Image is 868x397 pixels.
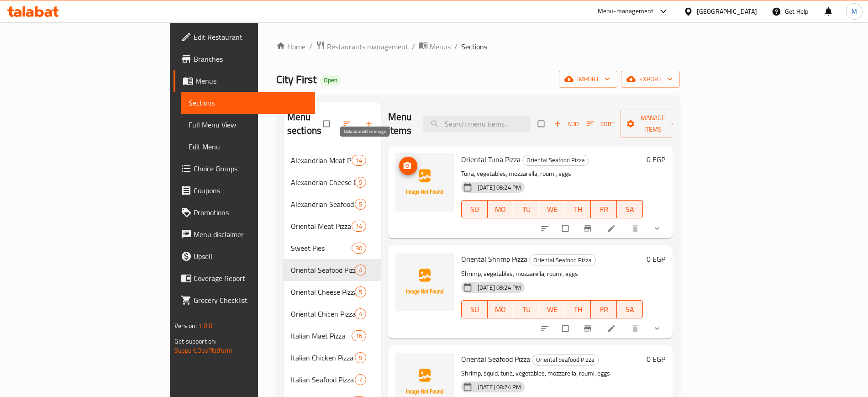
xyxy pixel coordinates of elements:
a: Menus [419,41,451,53]
div: items [352,330,366,341]
button: Manage items [621,110,685,138]
a: Full Menu View [181,114,315,136]
h6: 0 EGP [647,153,665,166]
div: items [355,352,366,363]
span: Select section [532,115,552,132]
div: items [355,374,366,385]
span: Sort [587,119,615,129]
div: Oriental Chicen Pizza4 [284,303,381,325]
span: Menu disclaimer [194,229,307,240]
span: Oriental Seafood Pizza [461,352,530,366]
span: 14 [352,222,366,231]
div: [GEOGRAPHIC_DATA] [697,6,757,16]
span: Full Menu View [189,119,307,130]
div: Alexandrian Seafood Pie5 [284,193,381,215]
li: / [412,41,415,52]
a: Support.OpsPlatform [174,344,232,356]
div: Italian Maet Pizza16 [284,325,381,347]
a: Grocery Checklist [174,289,315,311]
a: Coupons [174,180,315,201]
span: M [852,6,857,16]
button: SU [461,300,488,318]
div: Menu-management [598,6,654,17]
span: export [628,74,673,85]
span: Add item [552,117,581,131]
img: Oriental Tuna Pizza [395,153,454,212]
span: 16 [352,332,366,340]
span: Sections [461,41,487,52]
a: Edit menu item [607,324,618,333]
span: 4 [355,310,366,318]
div: Sweet Pies30 [284,237,381,259]
button: sort-choices [535,318,557,339]
div: Alexandrian Meat Pie14 [284,149,381,171]
div: Oriental Seafood Pizza [522,155,589,166]
span: Choice Groups [194,163,307,174]
span: Add [554,119,579,129]
span: 9 [355,354,366,362]
a: Edit Restaurant [174,26,315,48]
input: search [423,116,531,132]
span: [DATE] 08:24 PM [474,383,525,392]
button: WE [539,300,565,318]
button: TU [513,200,539,218]
button: show more [647,318,669,339]
button: sort-choices [535,218,557,238]
button: MO [488,200,514,218]
svg: Show Choices [652,224,662,233]
span: Oriental Seafood Pizza [532,355,598,365]
nav: breadcrumb [276,41,680,53]
a: Menus [174,70,315,92]
span: Grocery Checklist [194,295,307,306]
div: items [355,199,366,210]
button: Sort [584,117,617,131]
p: Shrimp, squid, tuna, vegetables, mozzarella, roumi, eggs [461,368,643,379]
span: Italian Seafood Pizza [291,374,355,385]
li: / [454,41,458,52]
span: 1.0.0 [198,320,212,332]
span: Italian Maet Pizza [291,330,352,341]
a: Branches [174,48,315,70]
a: Promotions [174,201,315,223]
span: Coupons [194,185,307,196]
span: Select to update [557,220,576,237]
span: Select all sections [318,115,337,132]
span: import [566,74,610,85]
span: Coverage Report [194,273,307,284]
span: [DATE] 08:24 PM [474,283,525,292]
button: FR [591,200,617,218]
span: Oriental Seafood Pizza [530,255,595,265]
a: Upsell [174,245,315,267]
div: items [355,308,366,319]
span: Menus [195,75,307,86]
button: SA [617,300,643,318]
a: Menu disclaimer [174,223,315,245]
span: Select to update [557,320,576,337]
a: Edit menu item [607,224,618,233]
span: Get support on: [174,335,216,347]
button: WE [539,200,565,218]
a: Restaurants management [316,41,408,53]
span: FR [594,203,613,216]
span: SU [465,303,484,316]
a: Edit Menu [181,136,315,158]
span: Branches [194,53,307,64]
span: WE [543,203,562,216]
span: WE [543,303,562,316]
div: Oriental Seafood Pizza [291,265,355,275]
button: delete [625,218,647,238]
button: SA [617,200,643,218]
span: TH [569,303,588,316]
span: Version: [174,320,197,332]
span: [DATE] 08:24 PM [474,183,525,192]
button: export [621,71,680,88]
span: 5 [355,178,366,187]
div: Italian Chicken Pizza9 [284,347,381,369]
div: Italian Seafood Pizza7 [284,369,381,391]
span: Sort sections [337,114,359,134]
button: show more [647,218,669,238]
span: MO [491,303,510,316]
div: Oriental Seafood Pizza [529,254,596,265]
